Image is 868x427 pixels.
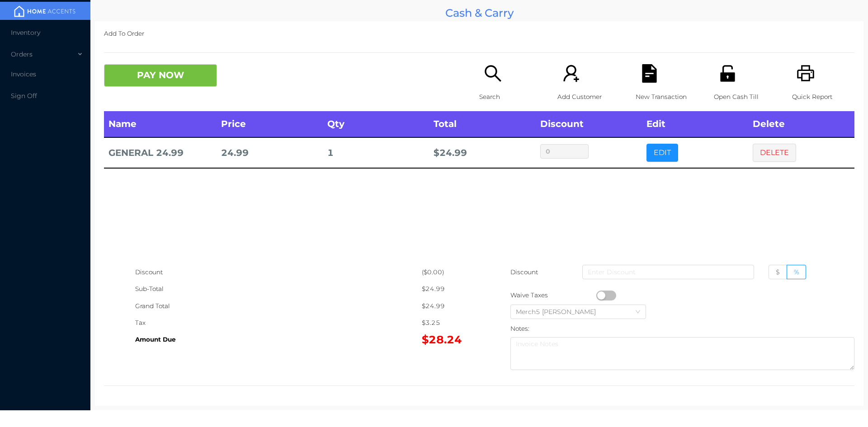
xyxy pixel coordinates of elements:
[11,70,36,78] span: Invoices
[748,111,854,137] th: Delete
[516,305,605,319] div: Merch5 Lawrence
[582,265,754,279] input: Enter Discount
[135,331,422,348] div: Amount Due
[104,111,217,137] th: Name
[135,281,422,297] div: Sub-Total
[479,89,542,105] p: Search
[104,25,854,42] p: Add To Order
[217,137,323,168] td: 24.99
[11,28,40,37] span: Inventory
[429,111,535,137] th: Total
[718,64,737,83] i: icon: unlock
[484,64,502,83] i: icon: search
[422,314,479,331] div: $3.25
[95,5,863,21] div: Cash & Carry
[646,144,678,162] button: EDIT
[104,137,217,168] td: GENERAL 24.99
[327,145,425,161] div: 1
[135,314,422,331] div: Tax
[422,331,479,348] div: $28.24
[792,89,854,105] p: Quick Report
[636,89,698,105] p: New Transaction
[11,92,37,100] span: Sign Off
[422,298,479,314] div: $24.99
[11,5,79,18] img: mainBanner
[640,64,659,83] i: icon: file-text
[135,264,422,281] div: Discount
[562,64,580,83] i: icon: user-add
[217,111,323,137] th: Price
[422,264,479,281] div: ($0.00)
[642,111,748,137] th: Edit
[797,64,815,83] i: icon: printer
[429,137,535,168] td: $ 24.99
[794,268,799,276] span: %
[323,111,429,137] th: Qty
[753,144,796,162] button: DELETE
[510,325,529,332] label: Notes:
[510,287,596,304] div: Waive Taxes
[557,89,620,105] p: Add Customer
[776,268,780,276] span: $
[104,64,217,87] button: PAY NOW
[635,309,641,315] i: icon: down
[536,111,642,137] th: Discount
[135,298,422,314] div: Grand Total
[510,264,539,281] p: Discount
[714,89,776,105] p: Open Cash Till
[422,281,479,297] div: $24.99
